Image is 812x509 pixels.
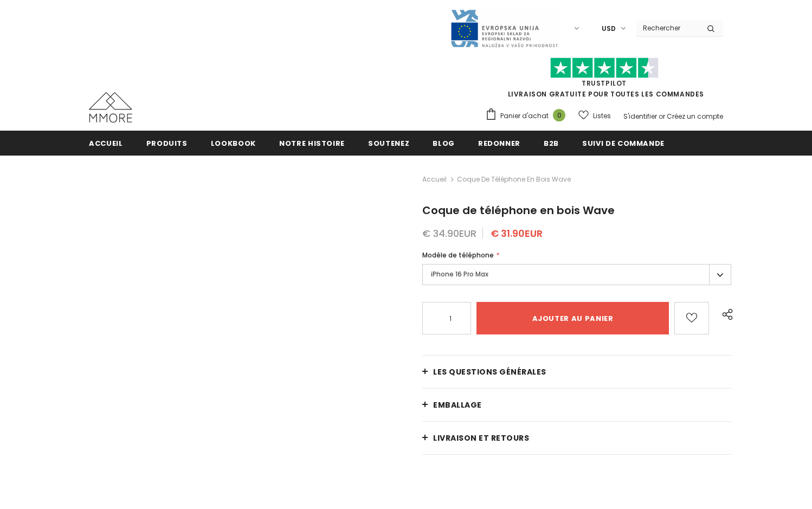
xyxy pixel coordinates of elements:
span: Livraison et retours [433,433,529,443]
a: Créez un compte [667,112,723,121]
span: Listes [593,111,611,121]
a: TrustPilot [582,79,627,88]
label: iPhone 16 Pro Max [422,264,731,285]
span: Les questions générales [433,366,546,377]
input: Ajouter au panier [476,302,669,334]
span: Suivi de commande [582,138,665,149]
a: Livraison et retours [422,422,731,454]
a: EMBALLAGE [422,389,731,421]
a: Suivi de commande [582,131,665,155]
span: LIVRAISON GRATUITE POUR TOUTES LES COMMANDES [485,62,723,99]
a: soutenez [368,131,409,155]
a: Les questions générales [422,356,731,388]
span: Modèle de téléphone [422,250,494,260]
span: Accueil [89,138,123,149]
a: Produits [146,131,188,155]
a: Panier d'achat 0 [485,108,571,124]
span: B2B [544,138,559,149]
a: Accueil [422,173,447,186]
span: € 31.90EUR [491,227,543,240]
span: Produits [146,138,188,149]
span: Blog [433,138,455,149]
span: Redonner [478,138,520,149]
a: S'identifier [623,112,657,121]
span: Coque de téléphone en bois Wave [457,173,571,186]
a: B2B [544,131,559,155]
span: or [659,112,665,121]
a: Redonner [478,131,520,155]
img: Javni Razpis [450,9,558,48]
a: Lookbook [211,131,256,155]
span: Panier d'achat [500,111,549,121]
span: Lookbook [211,138,256,149]
span: EMBALLAGE [433,400,482,410]
a: Listes [578,106,611,125]
a: Blog [433,131,455,155]
a: Javni Razpis [450,23,558,33]
input: Search Site [636,20,699,36]
span: Coque de téléphone en bois Wave [422,203,615,218]
a: Accueil [89,131,123,155]
span: USD [602,23,616,34]
span: Notre histoire [279,138,345,149]
img: Cas MMORE [89,92,132,123]
a: Notre histoire [279,131,345,155]
span: soutenez [368,138,409,149]
span: 0 [553,109,565,121]
span: € 34.90EUR [422,227,476,240]
img: Faites confiance aux étoiles pilotes [550,57,659,79]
